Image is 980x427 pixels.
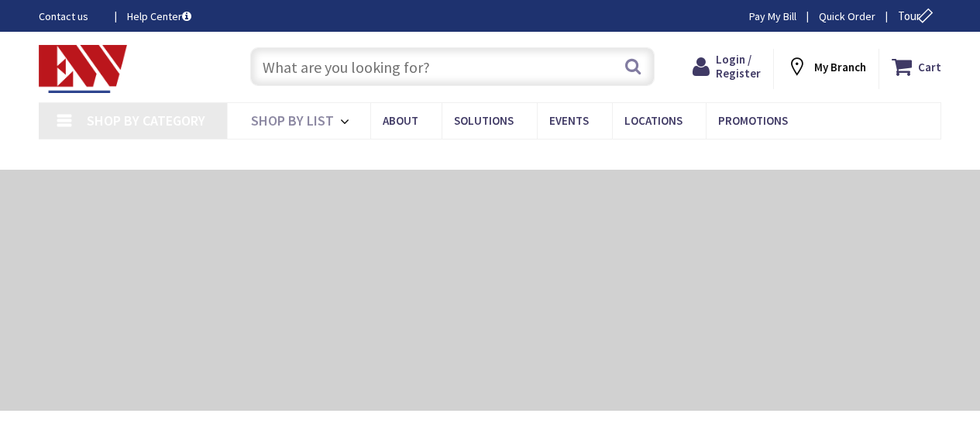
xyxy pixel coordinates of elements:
a: Login / Register [693,53,761,81]
span: Events [549,113,589,128]
div: My Branch [786,53,866,81]
span: Shop By Category [87,112,205,129]
span: Locations [624,113,683,128]
span: About [383,113,418,128]
a: Pay My Bill [749,9,796,24]
span: Solutions [454,113,514,128]
span: Shop By List [251,112,334,129]
a: Quick Order [819,9,875,24]
a: Cart [892,53,941,81]
strong: Cart [918,53,941,81]
input: What are you looking for? [250,47,655,86]
span: Promotions [718,113,788,128]
span: Tour [898,9,937,23]
img: Electrical Wholesalers, Inc. [39,45,127,93]
strong: My Branch [814,60,866,74]
a: Help Center [127,9,191,24]
a: Contact us [39,9,102,24]
span: Login / Register [716,52,761,81]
